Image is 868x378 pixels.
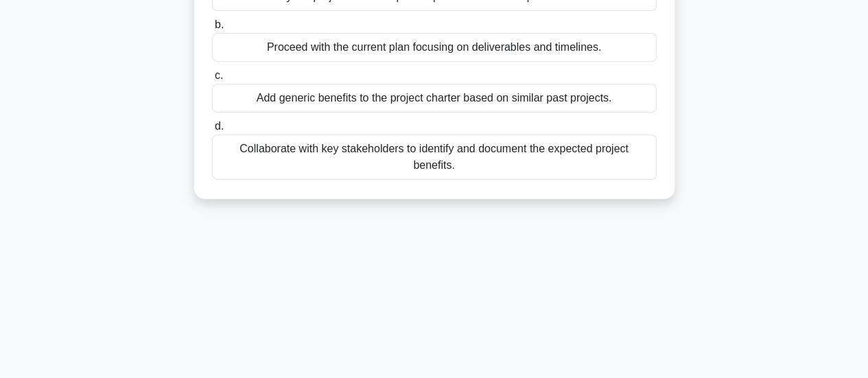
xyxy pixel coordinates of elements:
[215,19,224,30] span: b.
[212,134,657,180] div: Collaborate with key stakeholders to identify and document the expected project benefits.
[212,33,657,62] div: Proceed with the current plan focusing on deliverables and timelines.
[212,84,657,113] div: Add generic benefits to the project charter based on similar past projects.
[215,120,224,132] span: d.
[215,69,223,81] span: c.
